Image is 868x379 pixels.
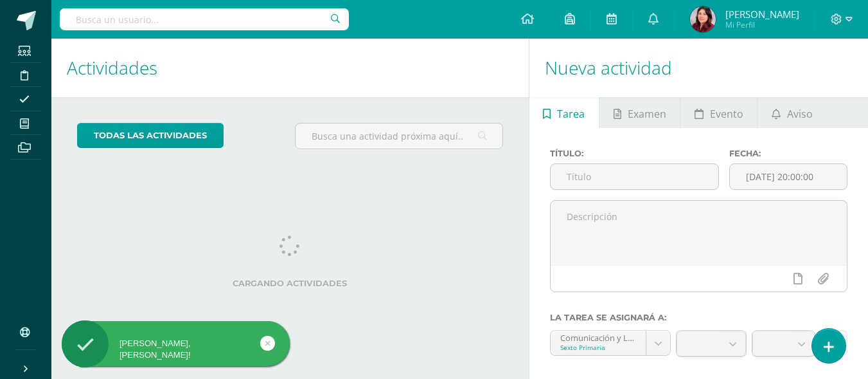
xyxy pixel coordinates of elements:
span: [PERSON_NAME] [725,8,799,21]
input: Título [551,164,719,189]
label: Título: [550,149,720,158]
input: Fecha de entrega [730,164,847,189]
img: 3e130899817b44952652fa4b67b78402.png [690,6,716,32]
span: Examen [628,98,666,129]
a: Evento [680,97,757,128]
label: Cargando actividades [77,279,503,288]
span: Evento [710,98,743,129]
input: Busca un usuario... [60,8,349,30]
input: Busca una actividad próxima aquí... [296,124,502,149]
a: Examen [599,97,680,128]
span: Tarea [557,98,585,129]
a: Tarea [529,97,599,128]
a: Aviso [757,97,826,128]
a: Comunicación y Lenguaje,Idioma Extranjero,Inglés 'A'Sexto Primaria [551,331,670,355]
label: La tarea se asignará a: [550,313,847,322]
span: Mi Perfil [725,19,799,30]
label: Fecha: [729,149,847,158]
div: Sexto Primaria [560,343,636,352]
div: [PERSON_NAME], [PERSON_NAME]! [62,338,290,361]
div: Comunicación y Lenguaje,Idioma Extranjero,Inglés 'A' [560,331,636,343]
h1: Nueva actividad [545,39,853,97]
a: todas las Actividades [77,123,224,148]
h1: Actividades [67,39,513,97]
span: Aviso [787,98,813,129]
